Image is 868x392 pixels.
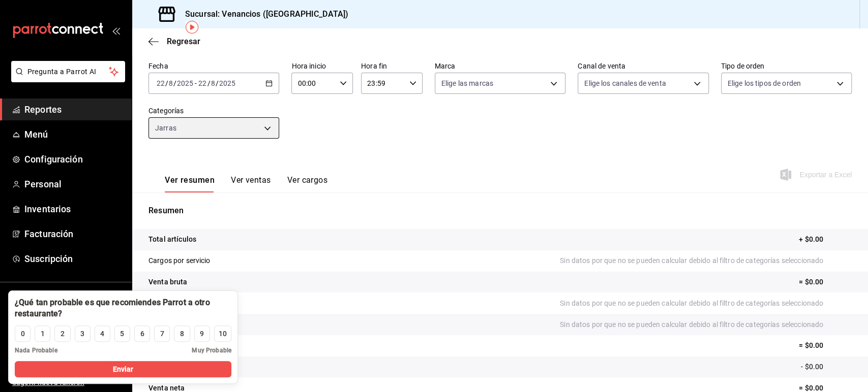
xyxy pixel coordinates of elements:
[61,329,65,339] div: 2
[148,277,187,287] p: Venta bruta
[799,234,852,245] p: + $0.00
[165,79,168,87] span: /
[584,78,666,88] span: Elige los canales de venta
[214,325,231,342] button: 10
[165,175,215,192] button: Ver resumen
[177,8,348,20] h3: Sucursal: Venancios ([GEOGRAPHIC_DATA])
[112,26,120,35] button: open_drawer_menu
[176,79,194,87] input: ----
[165,175,327,192] div: navigation tabs
[198,79,207,87] input: --
[154,325,170,342] button: 7
[168,79,173,87] input: --
[186,21,198,34] img: Tooltip marker
[148,234,196,245] p: Total artículos
[799,277,852,287] p: = $0.00
[200,329,204,339] div: 9
[219,79,236,87] input: ----
[156,79,165,87] input: --
[100,329,104,339] div: 4
[155,123,176,133] span: Jarras
[54,325,70,342] button: 2
[174,325,190,342] button: 8
[41,329,45,339] div: 1
[15,346,57,355] span: Nada Probable
[801,362,852,372] p: - $0.00
[231,175,271,192] button: Ver ventas
[721,62,852,70] label: Tipo de orden
[24,177,124,191] span: Personal
[24,252,124,266] span: Suscripción
[728,78,801,88] span: Elige los tipos de orden
[148,255,211,266] p: Cargos por servicio
[160,329,164,339] div: 7
[15,361,231,377] button: Enviar
[441,78,493,88] span: Elige las marcas
[194,325,210,342] button: 9
[75,325,91,342] button: 3
[195,79,197,87] span: -
[216,79,219,87] span: /
[15,325,31,342] button: 0
[80,329,84,339] div: 3
[148,37,200,46] button: Regresar
[114,325,130,342] button: 5
[578,62,708,70] label: Canal de venta
[27,67,109,77] span: Pregunta a Parrot AI
[435,62,565,70] label: Marca
[799,340,852,351] p: = $0.00
[207,79,210,87] span: /
[11,61,125,82] button: Pregunta a Parrot AI
[167,37,200,46] span: Regresar
[95,325,110,342] button: 4
[287,175,328,192] button: Ver cargos
[560,255,852,266] p: Sin datos por que no se pueden calcular debido al filtro de categorías seleccionado
[560,298,852,309] p: Sin datos por que no se pueden calcular debido al filtro de categorías seleccionado
[291,62,353,70] label: Hora inicio
[148,62,279,70] label: Fecha
[35,325,50,342] button: 1
[192,346,231,355] span: Muy Probable
[219,329,227,339] div: 10
[361,62,423,70] label: Hora fin
[24,103,124,116] span: Reportes
[24,227,124,241] span: Facturación
[24,127,124,141] span: Menú
[140,329,144,339] div: 6
[7,74,125,84] a: Pregunta a Parrot AI
[113,364,134,375] span: Enviar
[120,329,124,339] div: 5
[560,319,852,330] p: Sin datos por que no se pueden calcular debido al filtro de categorías seleccionado
[24,152,124,166] span: Configuración
[180,329,184,339] div: 8
[148,205,852,217] p: Resumen
[211,79,216,87] input: --
[134,325,150,342] button: 6
[173,79,176,87] span: /
[21,329,25,339] div: 0
[148,107,279,114] label: Categorías
[24,202,124,216] span: Inventarios
[15,297,231,319] div: ¿Qué tan probable es que recomiendes Parrot a otro restaurante?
